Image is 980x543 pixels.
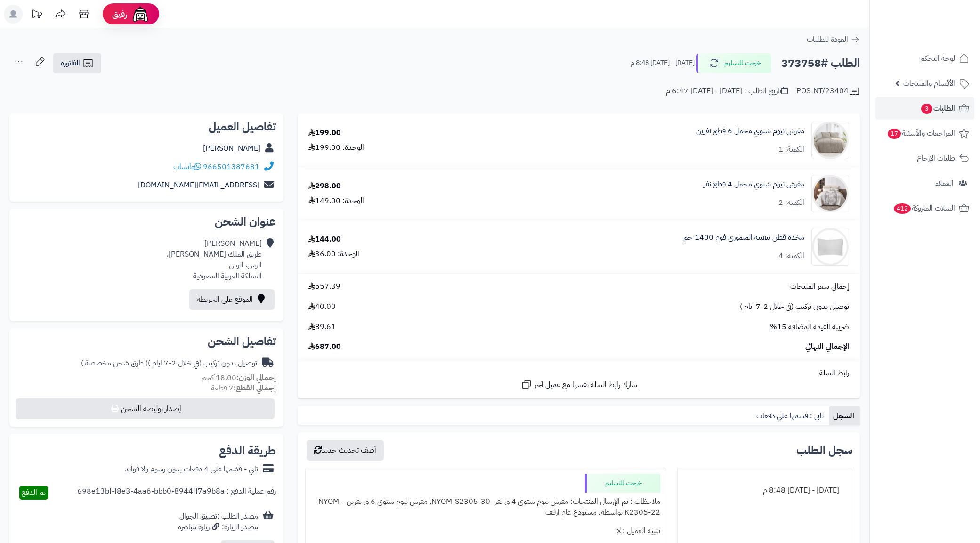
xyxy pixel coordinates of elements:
[683,232,804,243] a: مخدة قطن بتقنية الميموري فوم 1400 جم
[807,34,848,45] span: العودة للطلبات
[308,195,364,206] div: الوحدة: 149.00
[807,34,860,45] a: العودة للطلبات
[829,406,860,425] a: السجل
[805,341,849,352] span: الإجمالي النهائي
[112,8,127,20] span: رفيق
[178,511,258,533] div: مصدر الطلب :تطبيق الجوال
[921,103,933,114] span: 3
[770,322,849,332] span: ضريبة القيمة المضافة 15%
[311,522,660,540] div: تنبيه العميل : لا
[893,202,955,215] span: السلات المتروكة
[219,445,276,456] h2: طريقة الدفع
[311,493,660,522] div: ملاحظات : تم الإرسال المنتجات: مفرش نيوم شتوي 4 ق نفر -NYOM-S2305-30, مفرش نيوم شتوي 6 ق نفرين -N...
[778,144,804,155] div: الكمية: 1
[875,147,974,170] a: طلبات الإرجاع
[308,234,341,245] div: 144.00
[753,406,829,425] a: تابي : قسمها على دفعات
[61,57,80,69] span: الفاتورة
[308,301,336,312] span: 40.00
[308,249,359,259] div: الوحدة: 36.00
[916,7,971,27] img: logo-2.png
[781,54,860,73] h2: الطلب #373758
[308,322,336,332] span: 89.61
[308,142,364,153] div: الوحدة: 199.00
[666,86,788,97] div: تاريخ الطلب : [DATE] - [DATE] 6:47 م
[812,175,849,212] img: 1734448695-110201020128-110202020140-90x90.jpg
[887,127,955,140] span: المراجعات والأسئلة
[236,372,276,383] strong: إجمالي الوزن:
[131,5,150,24] img: ai-face.png
[178,522,258,533] div: مصدر الزيارة: زيارة مباشرة
[796,445,852,456] h3: سجل الطلب
[535,380,637,390] span: شارك رابط السلة نفسها مع عميل آخر
[875,122,974,145] a: المراجعات والأسئلة17
[234,382,276,394] strong: إجمالي القطع:
[189,289,275,310] a: الموقع على الخريطة
[740,301,849,312] span: توصيل بدون تركيب (في خلال 2-7 ايام )
[875,97,974,120] a: الطلبات3
[696,53,771,73] button: خرجت للتسليم
[17,336,276,347] h2: تفاصيل الشحن
[16,398,275,419] button: إصدار بوليصة الشحن
[875,47,974,70] a: لوحة التحكم
[167,238,262,281] div: [PERSON_NAME] طريق الملك [PERSON_NAME]، الرس، الرس المملكة العربية السعودية
[307,440,384,461] button: أضف تحديث جديد
[77,486,276,500] div: رقم عملية الدفع : 698e13bf-f8e3-4aa6-bbb0-8944ff7a9b8a
[22,487,46,498] span: تم الدفع
[778,251,804,261] div: الكمية: 4
[631,58,695,68] small: [DATE] - [DATE] 8:48 م
[704,179,804,190] a: مفرش نيوم شتوي مخمل 4 قطع نفر
[53,53,101,73] a: الفاتورة
[25,5,49,26] a: تحديثات المنصة
[308,181,341,192] div: 298.00
[211,382,276,394] small: 7 قطعة
[308,281,340,292] span: 557.39
[585,474,660,493] div: خرجت للتسليم
[521,379,637,390] a: شارك رابط السلة نفسها مع عميل آخر
[696,126,804,137] a: مفرش نيوم شتوي مخمل 6 قطع نفرين
[173,161,201,172] a: واتساب
[790,281,849,292] span: إجمالي سعر المنتجات
[17,121,276,132] h2: تفاصيل العميل
[875,197,974,219] a: السلات المتروكة412
[308,341,341,352] span: 687.00
[796,86,860,97] div: POS-NT/23404
[812,228,849,266] img: 1748940505-1-90x90.jpg
[778,197,804,208] div: الكمية: 2
[920,102,955,115] span: الطلبات
[920,52,955,65] span: لوحة التحكم
[683,481,846,500] div: [DATE] - [DATE] 8:48 م
[125,464,258,475] div: تابي - قسّمها على 4 دفعات بدون رسوم ولا فوائد
[203,161,259,172] a: 966501387681
[81,357,148,369] span: ( طرق شحن مخصصة )
[138,179,259,191] a: [EMAIL_ADDRESS][DOMAIN_NAME]
[308,128,341,138] div: 199.00
[935,177,954,190] span: العملاء
[812,122,849,159] img: 1734447754-110202020132-90x90.jpg
[301,368,856,379] div: رابط السلة
[887,128,901,139] span: 17
[875,172,974,195] a: العملاء
[903,77,955,90] span: الأقسام والمنتجات
[17,216,276,227] h2: عنوان الشحن
[917,152,955,165] span: طلبات الإرجاع
[81,358,257,369] div: توصيل بدون تركيب (في خلال 2-7 ايام )
[202,372,276,383] small: 18.00 كجم
[893,203,912,214] span: 412
[203,143,260,154] a: [PERSON_NAME]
